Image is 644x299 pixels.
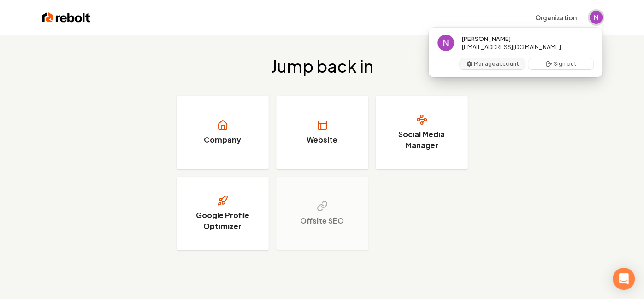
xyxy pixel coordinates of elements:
[437,34,454,51] img: Nick Maiorino
[429,28,602,77] div: User button popover
[461,34,510,43] span: [PERSON_NAME]
[387,129,456,151] h3: Social Media Manager
[42,11,90,24] img: Rebolt Logo
[461,43,561,51] span: [EMAIL_ADDRESS][DOMAIN_NAME]
[530,9,582,26] button: Organization
[300,215,344,226] h3: Offsite SEO
[528,58,593,69] button: Sign out
[590,11,603,24] button: Close user button
[590,11,603,24] img: Nick Maiorino
[188,210,257,232] h3: Google Profile Optimizer
[307,134,337,145] h3: Website
[613,268,635,290] div: Open Intercom Messenger
[460,58,525,69] button: Manage account
[271,57,373,75] h2: Jump back in
[204,134,241,145] h3: Company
